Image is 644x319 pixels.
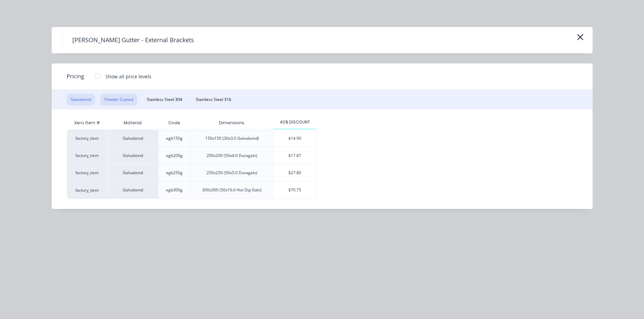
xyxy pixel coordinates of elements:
[67,94,95,105] button: Galvabond
[143,94,186,105] button: Stainless Steel 304
[273,164,316,181] div: $27.80
[166,187,183,193] div: egb300g
[273,182,316,198] div: $70.75
[214,114,250,131] div: Dimensions
[62,34,204,47] h4: [PERSON_NAME] Gutter - External Brackets
[105,73,151,80] div: Show all price levels
[108,147,158,164] div: Galvabond
[207,153,257,159] div: 200x200 (50x4.0 Duragalv)
[273,130,316,147] div: $14.90
[166,153,183,159] div: egb200g
[67,72,84,80] span: Pricing
[100,94,137,105] button: Powder Coated
[166,135,183,141] div: egb150g
[273,119,316,125] div: 40% DISCOUNT
[108,164,158,181] div: Galvabond
[67,116,108,130] div: Xero Item #
[67,181,108,199] div: factory_item
[108,130,158,147] div: Galvabond
[163,114,186,131] div: Code
[108,116,158,130] div: Material
[202,187,262,193] div: 300x300 (50x10.0 Hot Dip Galv)
[108,181,158,199] div: Galvabond
[67,130,108,147] div: factory_item
[67,164,108,181] div: factory_item
[207,170,257,176] div: 250x250 (50x5.0 Duragalv)
[67,147,108,164] div: factory_item
[205,135,259,141] div: 150x150 (30x3.0 Galvabond)
[192,94,235,105] button: Stainless Steel 316
[273,147,316,164] div: $17.87
[166,170,183,176] div: egb250g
